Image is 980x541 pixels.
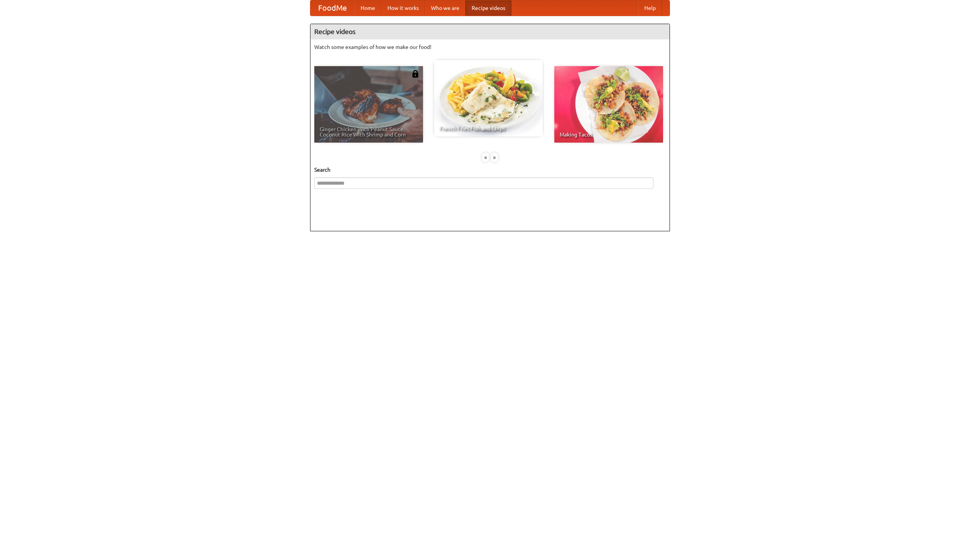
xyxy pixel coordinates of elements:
span: French Fries Fish and Chips [439,126,537,131]
div: « [482,153,489,162]
p: Watch some examples of how we make our food! [314,43,666,51]
img: 483408.png [412,70,419,78]
div: » [491,153,498,162]
a: How it works [381,0,425,16]
a: Help [638,0,662,16]
a: Home [354,0,381,16]
a: Making Tacos [554,66,663,143]
a: French Fries Fish and Chips [434,60,543,136]
a: Who we are [425,0,465,16]
a: Recipe videos [465,0,511,16]
h5: Search [314,166,666,174]
span: Making Tacos [560,132,658,137]
h4: Recipe videos [310,24,670,39]
a: FoodMe [310,0,354,16]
